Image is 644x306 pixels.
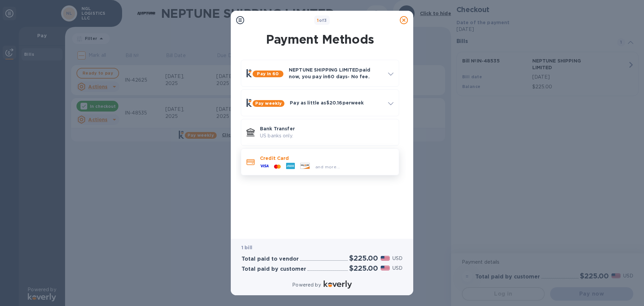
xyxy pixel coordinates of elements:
[289,67,383,80] p: NEPTUNE SHIPPING LIMITED paid now, you pay in 60 days - No fee.
[241,256,299,262] h3: Total paid to vendor
[317,18,327,23] b: of 3
[349,264,378,272] h2: $225.00
[292,281,321,289] p: Powered by
[315,164,340,169] span: and more...
[317,18,319,23] span: 1
[324,280,352,289] img: Logo
[290,99,383,106] p: Pay as little as $20.16 per week
[257,71,279,76] b: Pay in 60
[241,245,252,250] b: 1 bill
[381,256,390,261] img: USD
[260,155,393,162] p: Credit Card
[381,266,390,270] img: USD
[260,125,393,132] p: Bank Transfer
[260,132,393,139] p: US banks only.
[239,32,400,46] h1: Payment Methods
[349,254,378,262] h2: $225.00
[241,266,306,272] h3: Total paid by customer
[255,101,282,106] b: Pay weekly
[392,265,402,272] p: USD
[392,255,402,262] p: USD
